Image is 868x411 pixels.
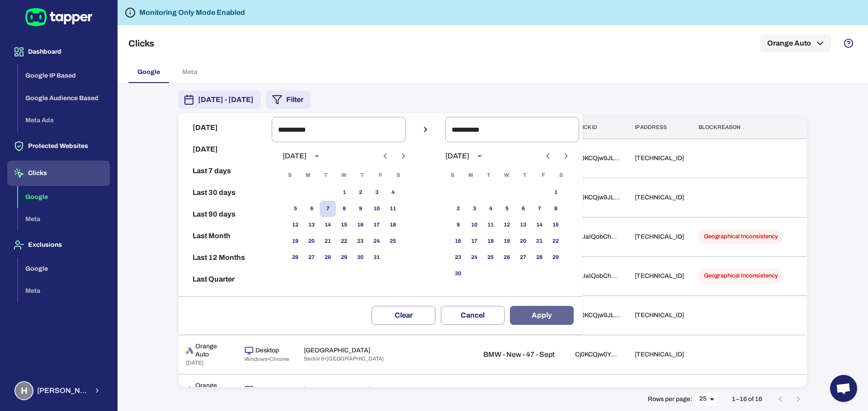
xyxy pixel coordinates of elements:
button: 12 [499,217,515,233]
button: [DATE] [182,139,268,160]
button: 16 [450,233,466,249]
button: 3 [466,201,482,217]
div: [DATE] [445,152,469,161]
span: Saturday [390,166,406,185]
button: 11 [482,217,499,233]
button: Last 7 days [182,160,268,182]
button: 9 [352,201,368,217]
span: Friday [372,166,388,185]
button: 14 [320,217,336,233]
button: 31 [368,249,385,266]
button: 16 [352,217,368,233]
button: 21 [320,233,336,249]
button: 15 [336,217,352,233]
button: 13 [303,217,320,233]
span: Friday [535,166,551,185]
button: 8 [336,201,352,217]
button: 24 [368,233,385,249]
span: Thursday [354,166,370,185]
span: Tuesday [318,166,334,185]
button: 9 [450,217,466,233]
span: Wednesday [499,166,515,185]
button: 18 [385,217,401,233]
button: Last Month [182,225,268,247]
button: Last 90 days [182,203,268,225]
button: 19 [499,233,515,249]
button: 26 [287,249,303,266]
button: 6 [515,201,531,217]
button: 30 [450,266,466,282]
button: 6 [303,201,320,217]
button: 20 [303,233,320,249]
button: 29 [547,249,564,266]
button: 25 [482,249,499,266]
button: 7 [320,201,336,217]
button: 4 [482,201,499,217]
div: [DATE] [283,152,307,161]
button: 2 [352,185,368,201]
button: 10 [368,201,385,217]
button: 5 [287,201,303,217]
button: 7 [531,201,547,217]
button: 14 [531,217,547,233]
button: 25 [385,233,401,249]
button: 28 [320,249,336,266]
span: Sunday [444,166,461,185]
button: 20 [515,233,531,249]
button: Clear [372,306,435,325]
button: calendar view is open, switch to year view [309,148,325,164]
button: Apply [510,306,574,325]
button: 3 [368,185,385,201]
button: 30 [352,249,368,266]
button: Previous month [540,148,556,164]
button: calendar view is open, switch to year view [472,148,487,164]
button: Last Quarter [182,268,268,290]
button: Last 12 Months [182,247,268,268]
span: Tuesday [481,166,497,185]
button: 15 [547,217,564,233]
button: Cancel [441,306,505,325]
span: Monday [300,166,316,185]
button: 19 [287,233,303,249]
span: Sunday [282,166,298,185]
button: Reset [182,290,268,312]
span: Thursday [517,166,533,185]
button: [DATE] [182,117,268,139]
button: 23 [450,249,466,266]
span: Wednesday [336,166,352,185]
button: 4 [385,185,401,201]
button: 27 [303,249,320,266]
button: 23 [352,233,368,249]
button: 29 [336,249,352,266]
button: 17 [466,233,482,249]
button: 13 [515,217,531,233]
button: Next month [558,148,574,164]
button: 22 [336,233,352,249]
button: Next month [396,148,411,164]
button: 2 [450,201,466,217]
button: 12 [287,217,303,233]
button: 10 [466,217,482,233]
button: 11 [385,201,401,217]
button: 27 [515,249,531,266]
button: Last 30 days [182,182,268,203]
button: 18 [482,233,499,249]
button: 17 [368,217,385,233]
span: Saturday [553,166,569,185]
div: Open chat [830,375,857,402]
button: 5 [499,201,515,217]
button: 8 [547,201,564,217]
button: 26 [499,249,515,266]
button: 1 [336,185,352,201]
button: 1 [547,185,564,201]
button: 24 [466,249,482,266]
button: 28 [531,249,547,266]
button: 22 [547,233,564,249]
button: 21 [531,233,547,249]
button: Previous month [377,148,393,164]
span: Monday [462,166,479,185]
